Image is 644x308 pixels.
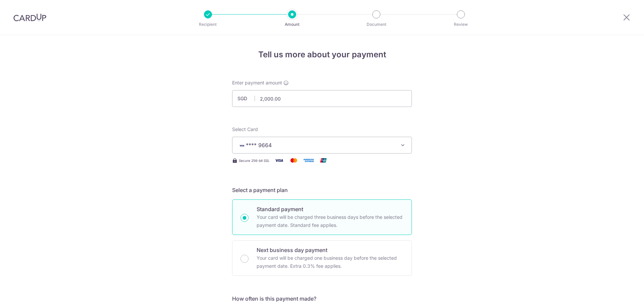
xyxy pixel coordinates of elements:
[237,95,255,102] span: SGD
[257,213,404,229] p: Your card will be charged three business days before the selected payment date. Standard fee appl...
[601,288,637,305] iframe: Opens a widget where you can find more information
[287,156,301,165] img: Mastercard
[239,158,270,163] span: Secure 256-bit SSL
[232,49,412,61] h4: Tell us more about your payment
[232,126,258,132] span: translation missing: en.payables.payment_networks.credit_card.summary.labels.select_card
[13,13,46,21] img: CardUp
[267,21,317,28] p: Amount
[232,186,412,194] h5: Select a payment plan
[257,254,404,270] p: Your card will be charged one business day before the selected payment date. Extra 0.3% fee applies.
[238,143,246,148] img: VISA
[272,156,286,165] img: Visa
[183,21,233,28] p: Recipient
[232,295,412,303] h5: How often is this payment made?
[257,205,404,213] p: Standard payment
[352,21,401,28] p: Document
[436,21,486,28] p: Review
[257,246,404,254] p: Next business day payment
[317,156,330,165] img: Union Pay
[232,79,282,86] span: Enter payment amount
[302,156,315,165] img: American Express
[232,90,412,107] input: 0.00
